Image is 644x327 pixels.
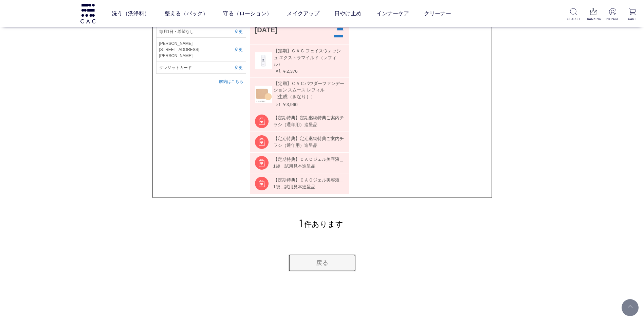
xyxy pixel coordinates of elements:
[159,40,226,59] span: [PERSON_NAME][STREET_ADDRESS][PERSON_NAME]
[272,101,281,108] span: ×1
[424,4,451,23] a: クリーナー
[587,8,600,21] a: RANKING
[567,16,580,21] p: SEARCH
[273,135,346,149] div: 【定期特典】定期継続特典ご案内チラシ（通年用）進呈品
[255,156,269,170] img: regular_amenity.png
[255,52,272,69] img: 060454t.jpg
[376,4,409,23] a: インナーケア
[274,93,344,100] div: （生成（きなり））
[226,47,243,53] a: 変更
[299,220,344,228] span: 件あります
[223,4,272,23] a: 守る（ローション）
[287,4,319,23] a: メイクアップ
[606,16,619,21] p: MYPAGE
[606,8,619,21] a: MYPAGE
[626,8,639,21] a: CART
[282,102,298,107] span: ￥3,960
[288,254,356,272] a: 戻る
[219,79,243,84] a: 解約はこちら
[255,177,269,190] img: regular_amenity.png
[226,65,243,71] a: 変更
[255,86,272,103] img: 060201t.jpg
[273,156,346,169] div: 【定期特典】ＣＡＣジェル美容液＿1袋＿試用見本進呈品
[165,4,208,23] a: 整える（パック）
[255,115,269,128] img: regular_amenity.png
[272,68,281,74] span: ×1
[273,115,346,128] div: 【定期特典】定期継続特典ご案内チラシ（通年用）進呈品
[334,4,362,23] a: 日やけ止め
[272,80,344,100] span: 【定期】ＣＡＣパウダーファンデーション スムース レフィル
[299,217,303,229] span: 1
[282,68,298,73] span: ￥2,376
[626,16,639,21] p: CART
[79,4,96,23] img: logo
[112,4,150,23] a: 洗う（洗浄料）
[567,8,580,21] a: SEARCH
[255,135,269,149] img: regular_amenity.png
[272,48,344,68] span: 【定期】ＣＡＣ フェイスウォッシュ エクストラマイルド（レフィル）
[159,65,226,71] span: クレジットカード
[273,177,346,190] div: 【定期特典】ＣＡＣジェル美容液＿1袋＿試用見本進呈品
[587,16,600,21] p: RANKING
